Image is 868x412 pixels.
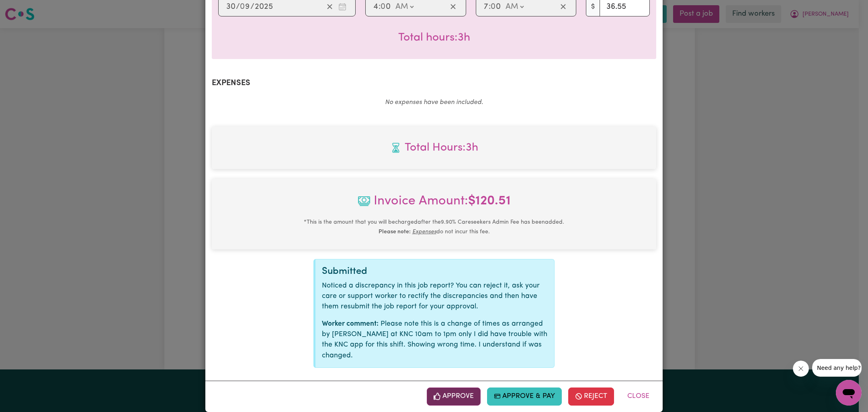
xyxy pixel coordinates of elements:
span: : [489,2,491,11]
button: Clear date [323,1,336,13]
button: Approve & Pay [487,388,562,405]
span: Total hours worked: 3 hours [218,139,650,156]
input: -- [381,1,391,13]
span: / [250,2,254,11]
span: / [236,2,240,11]
span: 0 [491,3,495,11]
button: Reject [568,388,614,405]
iframe: Message from company [812,359,862,377]
b: $ 120.51 [468,195,511,208]
h2: Expenses [212,78,656,88]
span: 0 [381,3,385,11]
span: : [379,2,381,11]
strong: Worker comment: [322,320,379,327]
span: Total hours worked: 3 hours [398,32,470,43]
p: Please note this is a change of times as arranged by [PERSON_NAME] at KNC 10am to 1pm only I did ... [322,319,548,361]
input: -- [240,1,250,13]
iframe: Close message [793,361,809,377]
span: 0 [240,3,245,11]
button: Enter the date of care work [336,1,349,13]
p: Noticed a discrepancy in this job report? You can reject it, ask your care or support worker to r... [322,281,548,312]
span: Submitted [322,267,367,276]
input: -- [483,1,489,13]
button: Approve [427,388,481,405]
input: ---- [254,1,273,13]
span: Invoice Amount: [218,192,650,217]
small: This is the amount that you will be charged after the 9.90 % Careseekers Admin Fee has been added... [304,219,564,235]
em: No expenses have been included. [385,99,483,106]
button: Close [620,388,656,405]
u: Expenses [412,229,436,235]
input: -- [226,1,236,13]
input: -- [373,1,379,13]
b: Please note: [379,229,411,235]
input: -- [491,1,502,13]
iframe: Button to launch messaging window [836,380,862,406]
